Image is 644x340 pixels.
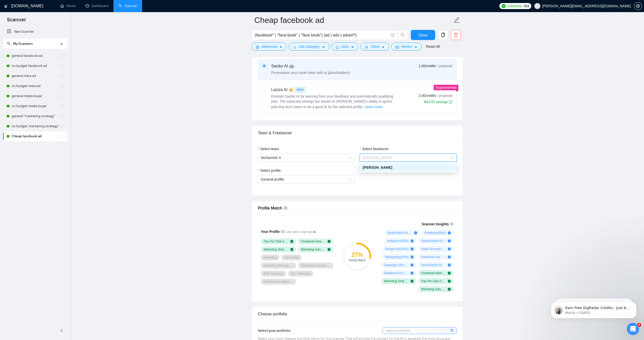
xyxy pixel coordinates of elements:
span: [PERSON_NAME] [363,156,392,160]
a: New Scanner [7,27,63,37]
span: plus-circle [411,247,414,250]
span: Marketing Strategy [264,247,288,251]
input: Search portfolio [383,327,456,334]
button: Laziza AI NEWExtends Sardor AI by learning from your feedback and automatically qualifying jobs. ... [365,104,383,110]
a: general facebook ad [12,51,60,61]
span: Advertising [284,256,299,260]
span: copy [438,33,448,37]
span: Learn more [365,104,383,110]
button: search [398,30,408,40]
span: B2C Marketing [291,272,310,276]
div: Choose portfolio [258,307,457,321]
span: / proposal [437,63,452,68]
span: setting [634,4,642,8]
button: copy [438,30,448,40]
span: Job Category [299,44,319,49]
span: Save [418,32,427,38]
span: Vendor [401,44,412,49]
span: NEW [295,87,306,93]
span: edit [454,17,460,23]
button: setting [634,2,642,10]
span: check-circle [448,272,451,275]
span: user [365,45,368,49]
img: logo [4,2,8,10]
li: Cheap facebook ad [3,131,67,141]
span: Extends Sardor AI by learning from your feedback and automatically qualifying jobs. The expected ... [271,94,393,109]
li: general meta ad [3,71,67,81]
span: double-left [60,328,65,333]
span: Marketing Automation ( 7 %) [421,287,446,291]
span: plus-circle [448,247,451,250]
iframe: Intercom live chat [627,323,639,335]
span: plus-circle [414,231,417,234]
span: Your Profile [261,230,280,234]
span: check-circle [328,248,331,251]
div: Personalise your cover letter with ai [placeholders] [271,70,350,75]
button: userClientcaret-down [360,42,389,51]
li: no budget 'marketing strategy" [3,121,67,131]
span: Marketing Management [264,264,293,268]
span: Facebook Advertising [301,239,326,243]
span: Retargeting ( 19 %) [385,255,409,259]
span: Experimental [436,86,456,90]
a: no budget facebook ad [12,61,60,71]
span: holder [60,114,64,118]
li: no budget media buyer [3,101,67,111]
span: Social Media Management ( 12 %) [421,263,446,267]
span: check-circle [328,240,331,243]
span: check-circle [448,280,451,283]
span: Connects: [507,3,522,9]
span: caret-down [381,45,385,49]
span: [PERSON_NAME] [363,165,392,169]
span: idcard [395,45,399,49]
span: Jobs [341,44,349,49]
li: general media buyer [3,91,67,101]
input: Search Freelance Jobs... [255,32,389,38]
div: Partial Match [343,259,371,262]
button: settingAdvancedcaret-down [252,42,287,51]
span: info-circle [391,33,394,37]
span: Campaign Management ( 13 %) [384,263,409,267]
div: Sardor AI 🤖 [271,63,350,69]
button: delete [451,30,461,40]
span: Last sync a day ago [286,230,316,234]
span: info-circle [449,100,452,104]
a: Cheap facebook ad [12,131,60,141]
span: info-circle [284,206,288,210]
span: Client [370,44,379,49]
div: Team & Freelancer [258,126,457,140]
a: general meta ad [12,71,60,81]
div: $43.93 savings [424,99,452,104]
span: NoGarnish X [261,154,352,161]
span: Social Media Advertising ( 27 %) [421,239,446,243]
li: no budget facebook ad [3,61,67,71]
span: Social Media Marketing ( 82 %) [387,231,412,235]
div: 27 % [343,252,371,258]
span: folder [336,45,339,49]
span: Facebook Ad Campaign ( 7 %) [384,271,409,275]
span: check-circle [448,288,451,291]
span: Facebook Ads Manager ( 16 %) [421,255,446,259]
span: Google Ads ( 24 %) [385,247,409,251]
span: 1.00 credits [419,63,436,69]
span: Profile Match [258,206,282,210]
span: plus-circle [411,256,414,259]
span: 2.00 credits [419,93,436,98]
a: searchScanner [118,4,137,8]
div: Laziza AI [271,87,397,93]
span: search [7,42,11,45]
span: Marketing [264,256,277,260]
span: caret-down [414,45,418,49]
span: holder [60,94,64,98]
a: setting [634,4,642,8]
a: no budget 'marketing strategy" [12,121,60,131]
span: / proposal [437,93,452,98]
span: check-circle [411,280,414,283]
span: bars [293,45,297,49]
a: no budget meta ad [12,81,60,91]
span: holder [60,124,64,128]
span: holder [60,54,64,58]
